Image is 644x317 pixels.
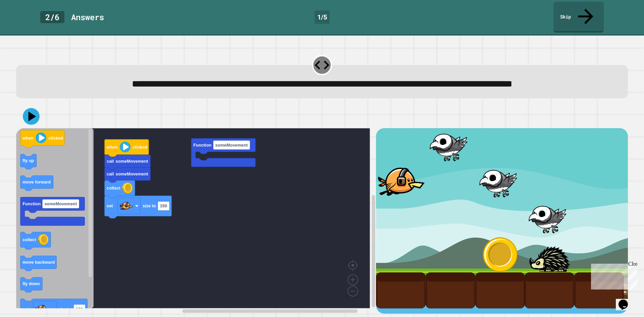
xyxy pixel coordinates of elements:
[616,290,637,310] iframe: chat widget
[107,186,120,191] text: collect
[215,143,248,148] text: someMovement
[49,136,63,141] text: clicked
[116,159,148,164] text: someMovement
[107,204,113,209] text: set
[160,204,167,209] text: 150
[553,2,604,33] a: Skip
[71,11,104,23] div: Answer s
[107,172,114,177] text: call
[315,10,330,24] div: 1 / 5
[143,204,156,209] text: size to
[22,307,29,312] text: set
[22,136,34,141] text: when
[106,145,118,150] text: when
[40,11,64,23] div: 2 / 6
[44,201,77,206] text: someMovement
[193,143,211,148] text: Function
[132,145,147,150] text: clicked
[22,158,34,163] text: fly up
[22,237,36,242] text: collect
[3,3,46,43] div: Chat with us now!Close
[22,180,51,185] text: move forward
[58,307,72,312] text: size to
[22,201,41,206] text: Function
[116,172,148,177] text: someMovement
[16,128,376,314] div: Blockly Workspace
[22,260,55,265] text: move backward
[76,307,83,312] text: 100
[107,159,114,164] text: call
[22,281,40,286] text: fly down
[588,261,637,289] iframe: chat widget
